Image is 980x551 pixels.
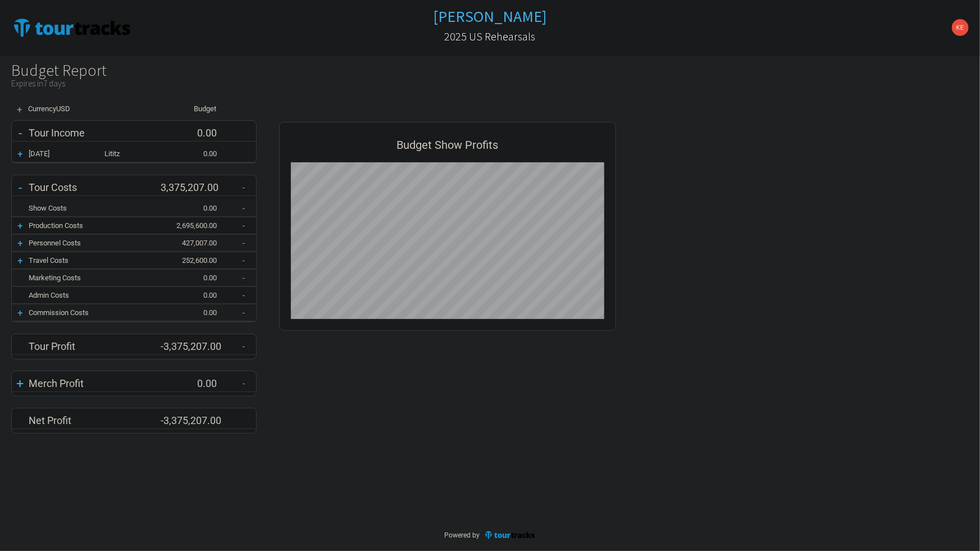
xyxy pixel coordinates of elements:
[161,340,228,352] div: -3,375,207.00
[11,16,133,39] img: TourTracks
[433,8,546,25] a: [PERSON_NAME]
[11,79,980,89] div: Expires in 7 days
[104,149,161,158] div: Lititz
[29,221,161,230] div: Production Costs
[161,308,228,317] div: 0.00
[444,532,480,540] span: Powered by
[29,127,161,139] div: Tour Income
[228,291,256,299] div: -
[228,256,256,265] div: -
[161,181,228,193] div: 3,375,207.00
[12,307,29,318] div: +
[29,308,161,317] div: Commission Costs
[12,180,29,195] div: -
[29,181,161,193] div: Tour Costs
[29,377,161,389] div: Merch Profit
[12,125,29,141] div: -
[161,204,228,212] div: 0.00
[29,291,161,299] div: Admin Costs
[444,30,535,43] h2: 2025 US Rehearsals
[291,134,604,162] div: Budget Show Profits
[228,274,256,282] div: -
[161,239,228,247] div: 427,007.00
[12,148,29,160] div: +
[12,255,29,266] div: +
[160,105,216,112] div: Budget
[952,19,969,36] img: Kev
[228,342,256,350] div: -
[12,376,29,391] div: +
[29,340,161,352] div: Tour Profit
[161,377,228,389] div: 0.00
[29,415,161,426] div: Net Profit
[11,105,28,115] div: +
[12,220,29,231] div: +
[161,415,228,426] div: -3,375,207.00
[228,379,256,388] div: -
[433,6,546,26] h1: [PERSON_NAME]
[484,530,536,540] img: TourTracks
[228,204,256,212] div: -
[161,221,228,230] div: 2,695,600.00
[228,308,256,317] div: -
[161,256,228,265] div: 252,600.00
[161,291,228,299] div: 0.00
[28,104,70,113] span: Currency USD
[29,256,161,265] div: Travel Costs
[444,25,535,48] a: 2025 US Rehearsals
[228,183,256,192] div: -
[29,149,104,158] div: 06-Oct-25
[29,204,161,212] div: Show Costs
[228,239,256,247] div: -
[11,62,980,88] h1: Budget Report
[29,239,161,247] div: Personnel Costs
[161,127,228,139] div: 0.00
[161,274,228,282] div: 0.00
[228,221,256,230] div: -
[161,149,228,158] div: 0.00
[29,274,161,282] div: Marketing Costs
[12,238,29,249] div: +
